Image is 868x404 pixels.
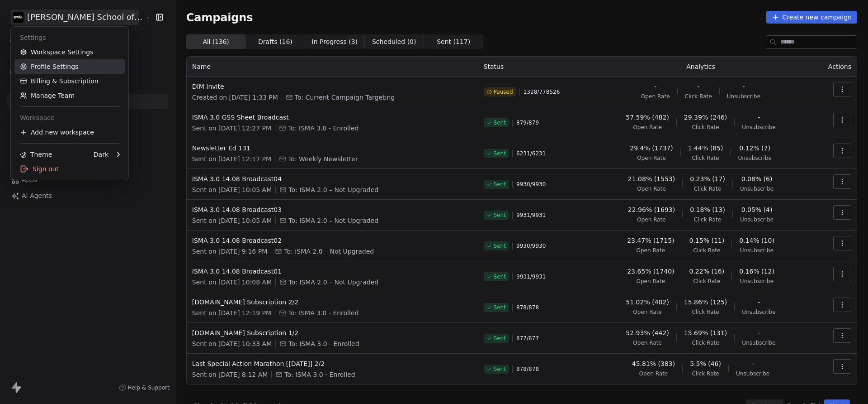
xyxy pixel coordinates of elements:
[14,162,125,176] div: Sign out
[20,150,52,159] div: Theme
[14,88,125,103] a: Manage Team
[14,45,125,59] a: Workspace Settings
[94,150,108,159] div: Dark
[14,125,125,139] div: Add new workspace
[14,111,125,125] div: Workspace
[14,74,125,88] a: Billing & Subscription
[14,59,125,74] a: Profile Settings
[14,30,125,45] div: Settings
